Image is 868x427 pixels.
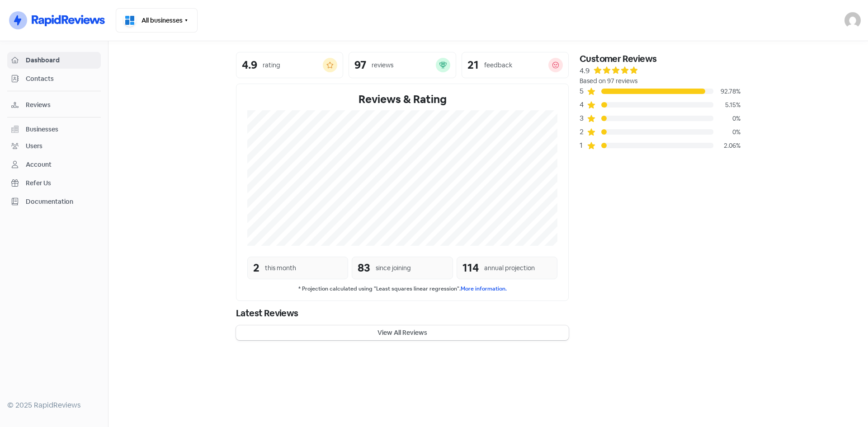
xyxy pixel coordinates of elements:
div: 4 [580,99,587,110]
div: 1 [580,140,587,151]
div: 5.15% [713,100,741,110]
a: Refer Us [7,175,101,192]
span: Documentation [26,197,97,206]
div: rating [263,61,280,70]
div: reviews [372,61,393,70]
div: 4.9 [242,60,257,70]
span: Refer Us [26,178,97,188]
a: 4.9rating [236,52,343,78]
div: Account [26,160,52,169]
div: 2.06% [713,141,741,150]
div: Businesses [26,125,58,134]
a: Businesses [7,121,101,138]
small: * Projection calculated using "Least squares linear regression". [247,285,557,293]
button: All businesses [116,8,198,33]
div: annual projection [484,263,535,273]
div: 114 [462,260,479,276]
a: 97reviews [349,52,456,78]
div: 92.78% [713,87,741,96]
div: 2 [580,127,587,137]
a: Contacts [7,70,101,87]
div: Based on 97 reviews [580,76,741,86]
span: Reviews [26,100,97,110]
a: Account [7,156,101,173]
div: 83 [358,260,370,276]
div: 2 [253,260,259,276]
div: 3 [580,113,587,124]
a: Reviews [7,97,101,113]
span: Dashboard [26,56,97,65]
div: feedback [484,61,512,70]
div: 97 [354,60,366,70]
a: Dashboard [7,52,101,69]
button: View All Reviews [236,325,569,340]
div: 0% [713,127,741,137]
div: since joining [376,263,411,273]
a: 21feedback [462,52,569,78]
div: Reviews & Rating [247,91,557,108]
a: More information. [461,285,507,292]
div: 21 [467,60,479,70]
div: 5 [580,86,587,97]
a: Documentation [7,193,101,210]
div: 4.9 [580,66,590,76]
div: this month [265,263,296,273]
div: Customer Reviews [580,52,741,66]
img: User [844,12,861,28]
div: Latest Reviews [236,306,569,320]
div: © 2025 RapidReviews [7,400,101,411]
div: 0% [713,114,741,123]
span: Contacts [26,74,97,84]
div: Users [26,141,42,151]
a: Users [7,138,101,155]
